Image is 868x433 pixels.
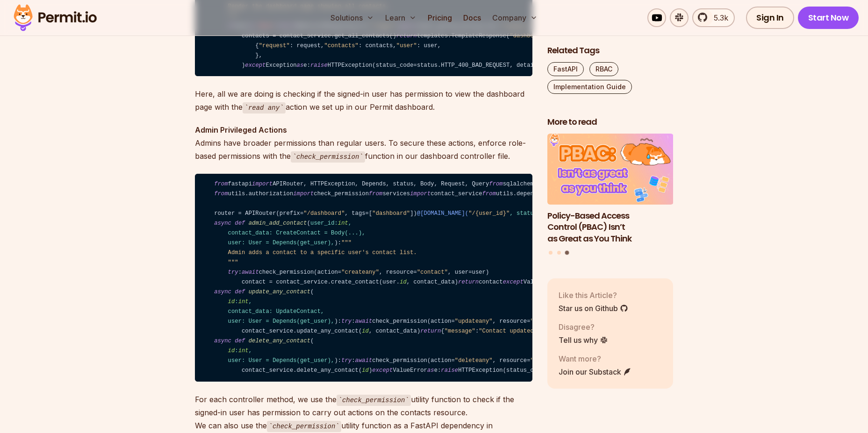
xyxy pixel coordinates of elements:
span: """ Admin adds a contact to a specific user's contact list. """ [201,240,417,266]
span: async [214,220,231,227]
button: Learn [381,8,420,27]
span: from [369,191,382,197]
span: "contact" [531,318,561,325]
p: Admins have broader permissions than regular users. To secure these actions, enforce role-based p... [195,123,532,163]
span: int [238,298,249,305]
p: Like this Article? [559,289,628,300]
span: "dashboard.jinja" [509,33,568,39]
span: id [228,348,235,354]
span: id [362,367,369,374]
span: delete_any_contact [249,338,310,344]
span: get_user [300,357,328,364]
span: "message" [445,328,475,334]
span: : , contact_data: UpdateContact, user: User = Depends( ), [201,298,335,325]
p: Disagree? [559,321,608,332]
strong: Admin Privileged Actions [195,125,287,135]
span: admin_add_contact [249,220,307,227]
span: , status_code=status.HTTP_201_CREATED [468,210,637,217]
span: import [410,191,430,197]
span: int [238,348,249,354]
span: async [214,338,231,344]
span: raise [310,62,328,69]
button: Go to slide 3 [565,250,569,255]
span: id [228,298,235,305]
span: "createany" [341,269,379,276]
h2: Related Tags [547,45,674,57]
span: return [420,328,441,334]
span: import [293,191,314,197]
span: async [214,289,231,295]
span: user_id: , contact_data: CreateContact = Body( ), user: User = Depends( ), [201,220,366,246]
button: Go to slide 2 [557,250,561,254]
span: @[DOMAIN_NAME]( ) [417,210,640,217]
img: Policy-Based Access Control (PBAC) Isn’t as Great as You Think [547,134,674,205]
span: id [400,279,407,285]
a: Star us on Github [559,302,628,313]
button: Go to slide 1 [549,250,552,254]
span: except [372,367,393,374]
span: return [396,33,417,39]
span: import [252,181,273,187]
li: 3 of 3 [547,134,674,245]
span: "updateany" [455,318,493,325]
span: def [235,220,245,227]
span: return [458,279,479,285]
span: await [355,357,373,364]
span: try [341,318,352,325]
a: Pricing [424,8,456,27]
span: update_any_contact [249,289,310,295]
span: as [427,367,434,374]
span: "/{user_id}" [468,210,509,217]
a: 5.3k [692,8,735,27]
span: "deleteany" [455,357,493,364]
a: Sign In [746,7,794,29]
a: Docs [459,8,485,27]
span: from [214,191,228,197]
span: from [482,191,496,197]
h2: More to read [547,116,674,128]
span: "user" [396,43,417,49]
span: "dashboard" [372,210,410,217]
span: as [297,62,304,69]
img: Permit logo [9,2,101,34]
a: Start Now [798,7,859,29]
span: def [235,289,245,295]
span: "contact" [531,357,561,364]
code: fastapi APIRouter, HTTPException, Depends, status, Body, Request, Query sqlalchemy.orm Session ty... [195,174,532,382]
p: Want more? [559,353,631,364]
a: RBAC [589,62,618,76]
a: Implementation Guide [547,80,632,94]
span: raise [441,367,458,374]
code: check_permission [267,421,341,432]
button: Company [488,8,541,27]
span: "contacts" [324,43,359,49]
span: try [228,269,238,276]
span: "/dashboard" [303,210,344,217]
code: check_permission [291,151,365,163]
span: "Contact updated successfully" [479,328,582,334]
span: id [362,328,369,334]
a: Tell us why [559,334,608,345]
span: int [338,220,348,227]
span: ... [348,230,359,236]
span: except [245,62,265,69]
a: Join our Substack [559,366,631,377]
span: "contact" [417,269,448,276]
span: : , user: User = Depends( ), [201,348,335,364]
code: read any [243,102,286,114]
span: await [242,269,259,276]
span: except [503,279,524,285]
code: check_permission [337,395,411,406]
span: def [235,338,245,344]
span: "request" [259,43,290,49]
button: Solutions [327,8,378,27]
span: try [341,357,352,364]
h3: Policy-Based Access Control (PBAC) Isn’t as Great as You Think [547,210,674,244]
p: Here, all we are doing is checking if the signed-in user has permission to view the dashboard pag... [195,87,532,114]
span: from [214,181,228,187]
span: 5.3k [708,12,728,23]
span: from [489,181,502,187]
span: get_user [300,318,328,325]
a: FastAPI [547,62,584,76]
div: Posts [547,134,674,256]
